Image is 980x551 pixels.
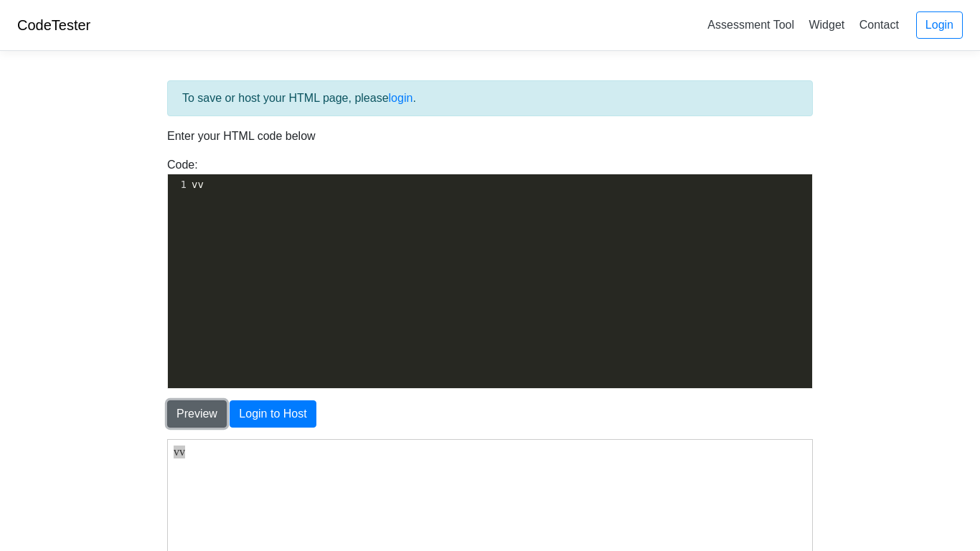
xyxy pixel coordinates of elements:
[192,179,204,190] span: vv
[230,400,316,428] button: Login to Host
[916,11,963,39] a: Login
[168,177,189,192] div: 1
[167,128,813,145] p: Enter your HTML code below
[156,156,824,389] div: Code:
[702,13,800,37] a: Assessment Tool
[803,13,850,37] a: Widget
[854,13,905,37] a: Contact
[167,80,813,116] div: To save or host your HTML page, please .
[167,400,227,428] button: Preview
[17,17,90,33] a: CodeTester
[389,92,413,104] a: login
[6,6,639,280] body: vv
